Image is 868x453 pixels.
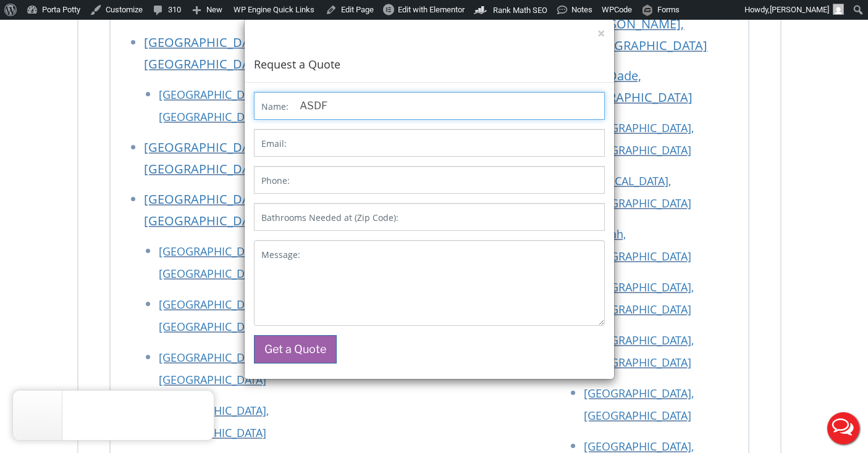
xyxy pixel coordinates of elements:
[245,83,614,379] form: Contact form
[261,101,289,113] label: Name:
[261,175,290,187] label: Phone:
[770,5,829,14] span: [PERSON_NAME]
[398,5,465,14] span: Edit with Elementor
[261,138,287,150] label: Email:
[254,40,605,73] h4: Request a Quote
[261,249,300,261] label: Message:
[261,212,398,224] label: Bathrooms Needed at (Zip Code):
[819,404,868,453] button: Live Chat
[254,335,337,364] button: Get a Quote
[493,6,547,15] span: Rank Math SEO
[597,27,605,40] button: ×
